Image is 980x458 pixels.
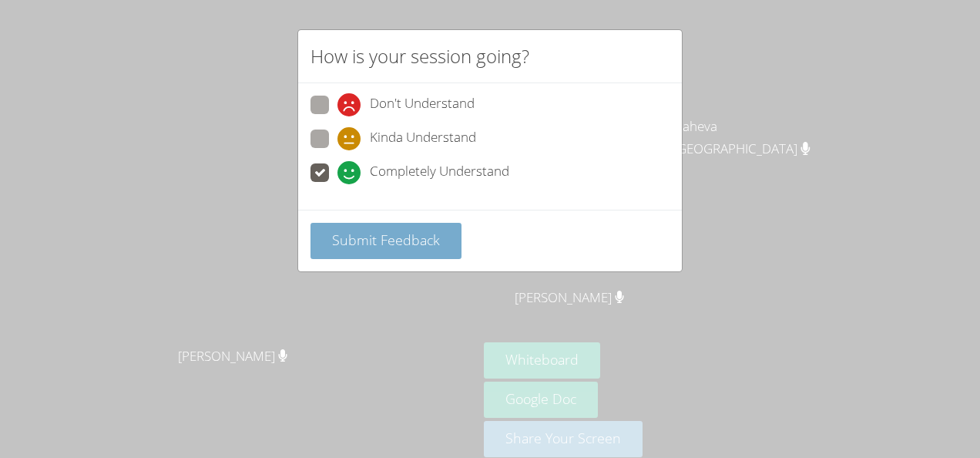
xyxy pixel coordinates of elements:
[310,223,461,259] button: Submit Feedback
[332,231,440,249] span: Submit Feedback
[370,161,509,184] span: Completely Understand
[370,93,475,116] span: Don't Understand
[310,42,529,70] h2: How is your session going?
[370,127,476,150] span: Kinda Understand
